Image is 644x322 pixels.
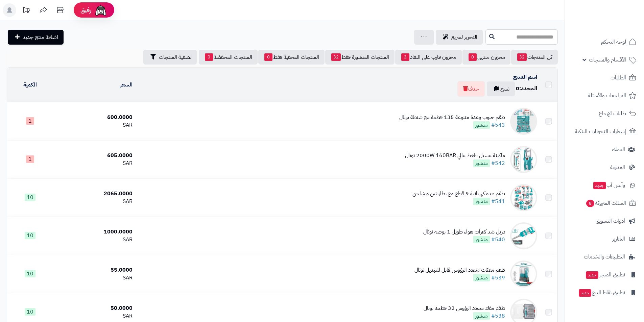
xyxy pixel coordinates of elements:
a: اسم المنتج [513,73,537,81]
a: #539 [491,274,505,282]
span: 32 [517,53,527,61]
a: #541 [491,197,505,205]
span: منشور [473,312,490,320]
span: جديد [586,271,598,279]
span: طلبات الإرجاع [599,109,626,118]
a: تحديثات المنصة [18,3,35,19]
span: التطبيقات والخدمات [584,252,625,262]
span: 0 [264,53,272,61]
div: SAR [55,274,133,282]
div: طقم مفكات ﻣﺗﻌﺩﺩ الرﺅﻭﺱ قابل للتبديل توتال [414,266,505,274]
a: #538 [491,312,505,320]
a: التطبيقات والخدمات [569,249,640,265]
a: كل المنتجات32 [511,50,558,65]
div: 605.0000 [55,152,133,159]
span: 32 [331,53,341,61]
img: دريل شد كفرات هواء طويل 1 بوصة توتال [510,222,537,249]
img: طقم حبوب وعدة متنوعة 135 قطعة مع شنطة توتال [510,108,537,135]
span: التقارير [612,234,625,244]
span: منشور [473,121,490,129]
button: حذف [457,81,485,97]
span: 10 [25,232,35,239]
div: 600.0000 [55,114,133,121]
span: الطلبات [611,73,626,82]
div: ﻁﻘﻡ ﻣﻔﻙ ﻣﺗﻌﺩﺩ ﺍﻟﺭﺅﻭﺱ 32 ﻗﻁﻌﻪ توتال [424,304,505,312]
a: طلبات الإرجاع [569,105,640,122]
a: وآتس آبجديد [569,177,640,193]
a: المدونة [569,159,640,175]
div: دريل شد كفرات هواء طويل 1 بوصة توتال [423,228,505,236]
span: 0 [205,53,213,61]
span: تطبيق نقاط البيع [578,288,625,297]
span: أدوات التسويق [596,216,625,226]
span: لوحة التحكم [601,37,626,47]
a: الكمية [23,81,37,89]
a: #540 [491,236,505,244]
div: 55.0000 [55,266,133,274]
a: المراجعات والأسئلة [569,88,640,104]
span: 1 [26,155,34,163]
span: إشعارات التحويلات البنكية [575,127,626,136]
span: جديد [593,182,606,189]
span: تطبيق المتجر [585,270,625,279]
span: منشور [473,198,490,205]
a: المنتجات المنشورة فقط32 [325,50,395,65]
button: نسخ [487,81,515,96]
a: إشعارات التحويلات البنكية [569,123,640,140]
span: رفيق [80,6,91,14]
img: ماكينة غسيل ظغط عالي 2000W 160BAR توتال [510,146,537,173]
span: اضافة منتج جديد [23,33,58,41]
a: اضافة منتج جديد [8,30,64,45]
span: 3 [401,53,409,61]
div: 2065.0000 [55,190,133,198]
span: الأقسام والمنتجات [589,55,626,65]
a: السعر [120,81,133,89]
button: تصفية المنتجات [143,50,197,65]
a: #542 [491,159,505,167]
span: 0 [516,84,519,93]
span: المدونة [610,163,625,172]
a: السلات المتروكة8 [569,195,640,211]
div: طقم عدة كهربائية 9 قطع مع بطاريتين و شاحن [412,190,505,198]
span: منشور [473,159,490,167]
div: SAR [55,198,133,205]
img: طقم عدة كهربائية 9 قطع مع بطاريتين و شاحن [510,184,537,211]
span: 0 [469,53,477,61]
span: منشور [473,236,490,243]
a: أدوات التسويق [569,213,640,229]
span: المراجعات والأسئلة [588,91,626,100]
span: السلات المتروكة [586,198,626,208]
a: تطبيق نقاط البيعجديد [569,284,640,301]
img: طقم مفكات ﻣﺗﻌﺩﺩ الرﺅﻭﺱ قابل للتبديل توتال [510,261,537,288]
div: 50.0000 [55,304,133,312]
span: العملاء [612,145,625,154]
div: طقم حبوب وعدة متنوعة 135 قطعة مع شنطة توتال [399,114,505,121]
a: مخزون قارب على النفاذ3 [395,50,462,65]
div: SAR [55,236,133,244]
span: 10 [25,270,35,277]
a: التقارير [569,231,640,247]
a: المنتجات المخفية فقط0 [258,50,325,65]
a: الطلبات [569,70,640,86]
a: لوحة التحكم [569,34,640,50]
div: SAR [55,121,133,129]
div: SAR [55,159,133,167]
a: #543 [491,121,505,129]
a: تطبيق المتجرجديد [569,267,640,283]
span: تصفية المنتجات [159,53,191,61]
img: ai-face.png [94,3,108,17]
div: 1000.0000 [55,228,133,236]
div: المحدد: [516,85,537,93]
span: 10 [25,194,35,201]
span: جديد [579,289,591,297]
span: منشور [473,274,490,281]
span: 8 [586,200,594,207]
a: التحرير لسريع [436,30,483,45]
span: 1 [26,117,34,125]
a: العملاء [569,141,640,157]
a: المنتجات المخفضة0 [199,50,258,65]
div: SAR [55,312,133,320]
span: 10 [25,308,35,316]
span: التحرير لسريع [451,33,477,41]
a: مخزون منتهي0 [462,50,510,65]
